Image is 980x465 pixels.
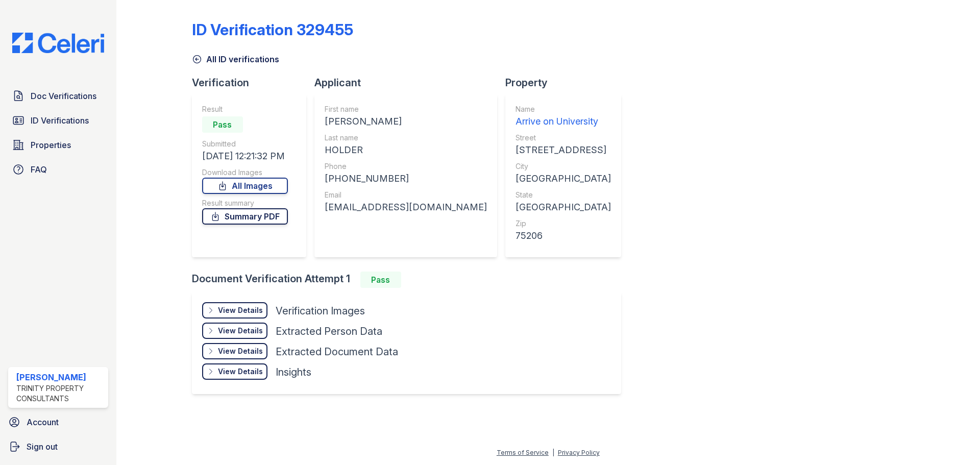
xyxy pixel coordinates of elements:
[192,20,353,39] div: ID Verification 329455
[325,190,487,200] div: Email
[497,449,549,456] a: Terms of Service
[325,104,487,114] div: First name
[192,272,629,288] div: Document Verification Attempt 1
[31,163,47,176] span: FAQ
[202,116,243,133] div: Pass
[558,449,600,456] a: Privacy Policy
[4,33,112,53] img: CE_Logo_Blue-a8612792a0a2168367f1c8372b55b34899dd931a85d93a1a3d3e32e68fde9ad4.png
[325,161,487,172] div: Phone
[202,139,288,149] div: Submitted
[516,133,611,143] div: Street
[4,412,112,432] a: Account
[325,143,487,157] div: HOLDER
[31,139,71,151] span: Properties
[202,104,288,114] div: Result
[505,76,629,90] div: Property
[516,200,611,214] div: [GEOGRAPHIC_DATA]
[516,190,611,200] div: State
[552,449,554,456] div: |
[516,143,611,157] div: [STREET_ADDRESS]
[16,383,104,404] div: Trinity Property Consultants
[202,208,288,225] a: Summary PDF
[27,440,58,453] span: Sign out
[192,53,279,65] a: All ID verifications
[516,104,611,114] div: Name
[276,304,365,318] div: Verification Images
[8,110,108,131] a: ID Verifications
[516,172,611,186] div: [GEOGRAPHIC_DATA]
[27,416,59,428] span: Account
[202,198,288,208] div: Result summary
[276,365,311,379] div: Insights
[276,324,382,338] div: Extracted Person Data
[516,104,611,129] a: Name Arrive on University
[276,345,398,359] div: Extracted Document Data
[202,167,288,178] div: Download Images
[516,229,611,243] div: 75206
[325,172,487,186] div: [PHONE_NUMBER]
[218,346,263,356] div: View Details
[4,436,112,457] a: Sign out
[8,135,108,155] a: Properties
[192,76,314,90] div: Verification
[516,161,611,172] div: City
[202,178,288,194] a: All Images
[202,149,288,163] div: [DATE] 12:21:32 PM
[31,114,89,127] span: ID Verifications
[325,114,487,129] div: [PERSON_NAME]
[516,114,611,129] div: Arrive on University
[325,200,487,214] div: [EMAIL_ADDRESS][DOMAIN_NAME]
[31,90,96,102] span: Doc Verifications
[218,305,263,315] div: View Details
[360,272,401,288] div: Pass
[218,366,263,377] div: View Details
[516,218,611,229] div: Zip
[8,159,108,180] a: FAQ
[325,133,487,143] div: Last name
[16,371,104,383] div: [PERSON_NAME]
[8,86,108,106] a: Doc Verifications
[314,76,505,90] div: Applicant
[218,326,263,336] div: View Details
